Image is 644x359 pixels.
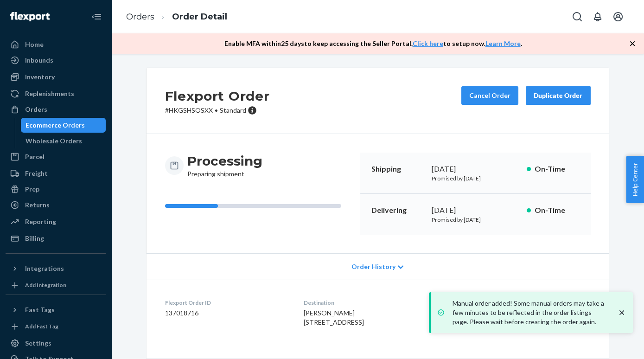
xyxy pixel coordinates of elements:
[6,182,106,197] a: Prep
[535,164,580,174] p: On-Time
[25,169,48,178] div: Freight
[25,56,53,65] div: Inbounds
[6,86,106,101] a: Replenishments
[6,198,106,212] a: Returns
[25,264,64,273] div: Integrations
[21,118,106,133] a: Ecommerce Orders
[6,166,106,181] a: Freight
[413,39,443,47] a: Click here
[452,299,608,327] p: Manual order added! Some manual orders may take a few minutes to be reflected in the order listin...
[25,281,66,289] div: Add Integration
[351,262,395,271] span: Order History
[6,231,106,246] a: Billing
[25,185,39,194] div: Prep
[371,205,424,216] p: Delivering
[119,3,235,31] ol: breadcrumbs
[25,200,50,210] div: Returns
[6,214,106,229] a: Reporting
[25,89,74,98] div: Replenishments
[187,153,262,169] h3: Processing
[165,308,289,318] dd: 137018716
[568,7,587,26] button: Open Search Box
[626,156,644,203] button: Help Center
[87,7,106,26] button: Close Navigation
[25,217,56,226] div: Reporting
[6,280,106,291] a: Add Integration
[187,153,262,179] div: Preparing shipment
[6,102,106,117] a: Orders
[535,205,580,216] p: On-Time
[609,7,627,26] button: Open account menu
[10,12,50,21] img: Flexport logo
[304,299,442,307] dt: Destination
[617,308,626,317] svg: close toast
[165,86,270,106] h2: Flexport Order
[26,121,85,130] div: Ecommerce Orders
[6,321,106,332] a: Add Fast Tag
[432,174,519,182] p: Promised by [DATE]
[432,205,519,216] div: [DATE]
[461,86,518,105] button: Cancel Order
[165,106,270,115] p: # HKGSHSOSXX
[25,105,47,114] div: Orders
[6,37,106,52] a: Home
[25,234,44,243] div: Billing
[26,136,82,146] div: Wholesale Orders
[215,106,218,114] span: •
[25,322,58,330] div: Add Fast Tag
[6,149,106,164] a: Parcel
[304,309,364,326] span: [PERSON_NAME] [STREET_ADDRESS]
[6,336,106,351] a: Settings
[432,216,519,224] p: Promised by [DATE]
[6,53,106,68] a: Inbounds
[25,72,55,82] div: Inventory
[165,299,289,307] dt: Flexport Order ID
[485,39,521,47] a: Learn More
[25,339,51,348] div: Settings
[126,12,154,22] a: Orders
[25,305,55,314] div: Fast Tags
[371,164,424,174] p: Shipping
[25,152,45,161] div: Parcel
[534,91,583,100] div: Duplicate Order
[526,86,591,105] button: Duplicate Order
[6,302,106,317] button: Fast Tags
[6,261,106,276] button: Integrations
[432,164,519,174] div: [DATE]
[220,106,246,114] span: Standard
[172,12,227,22] a: Order Detail
[6,70,106,84] a: Inventory
[25,40,44,49] div: Home
[224,39,522,48] p: Enable MFA within 25 days to keep accessing the Seller Portal. to setup now. .
[21,134,106,148] a: Wholesale Orders
[588,7,607,26] button: Open notifications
